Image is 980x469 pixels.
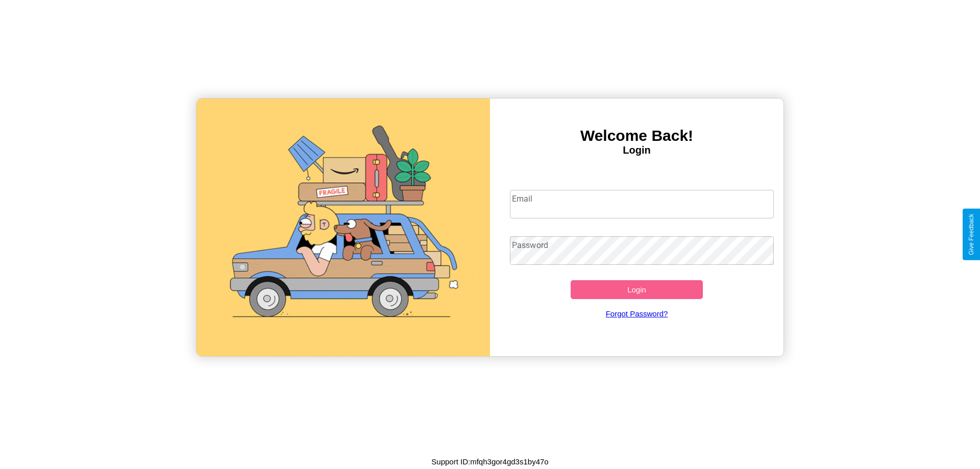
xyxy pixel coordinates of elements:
[505,299,769,328] a: Forgot Password?
[968,214,975,255] div: Give Feedback
[490,127,783,144] h3: Welcome Back!
[571,280,703,299] button: Login
[197,98,490,356] img: gif
[431,455,548,468] p: Support ID: mfqh3gor4gd3s1by47o
[490,144,783,156] h4: Login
